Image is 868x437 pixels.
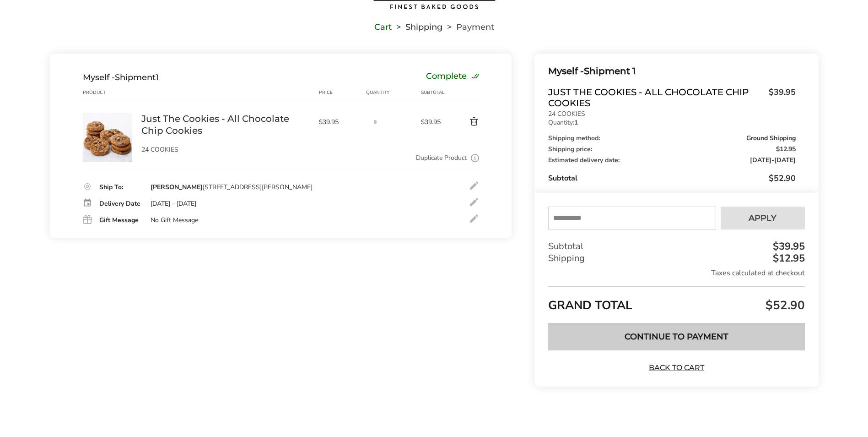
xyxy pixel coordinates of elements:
div: Quantity [366,89,421,96]
p: 24 COOKIES [141,147,310,153]
span: Myself - [548,66,584,76]
span: Payment [456,24,494,30]
div: Product [83,89,141,96]
p: 24 COOKIES [548,111,795,117]
span: $39.95 [319,118,362,126]
div: Shipment [83,72,159,82]
div: Price [319,89,367,96]
span: Apply [749,214,776,222]
span: $39.95 [421,118,447,126]
a: Back to Cart [644,363,708,373]
div: Shipping price: [548,146,795,153]
span: Ground Shipping [746,135,796,142]
div: Estimated delivery date: [548,157,795,164]
a: Just The Cookies - All Chocolate Chip Cookies$39.95 [548,87,795,109]
button: Apply [721,207,805,229]
div: Delivery Date [99,201,141,207]
span: - [750,157,796,164]
a: Just The Cookies - All Chocolate Chip Cookies [83,112,132,121]
span: Just The Cookies - All Chocolate Chip Cookies [548,87,764,109]
span: $52.90 [763,297,805,313]
div: Complete [426,72,480,82]
input: Quantity input [366,113,384,131]
span: $12.95 [776,146,796,153]
span: Myself - [83,72,115,82]
span: [DATE] [774,156,796,164]
img: Just The Cookies - All Chocolate Chip Cookies [83,113,132,162]
strong: 1 [574,118,578,127]
span: 1 [156,72,159,82]
a: Just The Cookies - All Chocolate Chip Cookies [141,113,310,137]
a: Duplicate Product [416,153,467,163]
p: Quantity: [548,120,795,126]
div: [STREET_ADDRESS][PERSON_NAME] [151,183,313,191]
div: $12.95 [771,253,805,263]
div: GRAND TOTAL [548,286,804,316]
div: [DATE] - [DATE] [151,200,196,208]
div: Shipping [548,252,804,264]
div: Subtotal [548,173,795,184]
div: $39.95 [771,241,805,251]
div: Ship To: [99,184,141,191]
div: Shipping method: [548,135,795,142]
div: Shipment 1 [548,64,795,79]
li: Shipping [392,24,442,30]
span: $52.90 [769,173,796,184]
button: Delete product [447,116,480,127]
button: Continue to Payment [548,323,804,350]
span: $39.95 [764,87,796,106]
div: Gift Message [99,217,141,224]
a: Cart [374,24,392,30]
span: [DATE] [750,156,771,164]
div: Subtotal [421,89,447,96]
div: Taxes calculated at checkout [548,268,804,278]
div: Subtotal [548,240,804,252]
strong: [PERSON_NAME] [151,183,203,191]
div: No Gift Message [151,216,198,224]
